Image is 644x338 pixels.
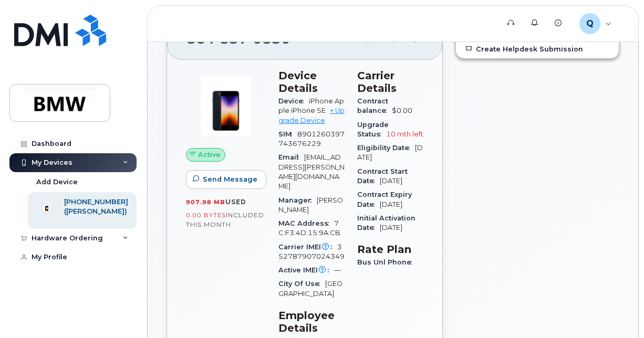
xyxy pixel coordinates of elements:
[225,198,246,206] span: used
[278,196,317,204] span: Manager
[186,170,266,189] button: Send Message
[278,309,345,334] h3: Employee Details
[278,130,297,138] span: SIM
[198,150,221,160] span: Active
[278,219,334,227] span: MAC Address
[278,97,309,105] span: Device
[278,69,345,94] h3: Device Details
[572,13,619,34] div: QTE7771
[186,212,226,219] span: 0.00 Bytes
[203,174,257,184] span: Send Message
[186,198,225,206] span: 907.98 MB
[194,75,257,138] img: image20231002-3703462-10zne2t.jpeg
[278,153,345,190] span: [EMAIL_ADDRESS][PERSON_NAME][DOMAIN_NAME]
[357,97,392,114] span: Contract balance
[380,177,402,185] span: [DATE]
[357,214,416,231] span: Initial Activation Date
[334,266,341,274] span: —
[393,35,417,43] span: [DATE]
[278,130,345,147] span: 8901260397743676229
[380,200,402,208] span: [DATE]
[278,243,345,260] span: 352787907024349
[380,224,402,231] span: [DATE]
[357,191,412,208] span: Contract Expiry Date
[586,17,594,30] span: Q
[456,39,619,58] a: Create Helpdesk Submission
[345,35,393,43] span: Last updated
[357,258,417,266] span: Bus Unl Phone
[598,292,636,330] iframe: Messenger Launcher
[386,130,423,138] span: 10 mth left
[392,107,412,114] span: $0.00
[278,243,337,251] span: Carrier IMEI
[357,243,423,256] h3: Rate Plan
[357,69,423,94] h3: Carrier Details
[278,280,325,288] span: City Of Use
[278,280,342,297] span: [GEOGRAPHIC_DATA]
[186,211,264,228] span: included this month
[278,107,345,124] a: + Upgrade Device
[278,97,344,114] span: iPhone Apple iPhone SE
[357,121,389,138] span: Upgrade Status
[278,266,334,274] span: Active IMEI
[278,196,343,214] span: [PERSON_NAME]
[357,144,415,152] span: Eligibility Date
[278,153,304,161] span: Email
[357,167,408,185] span: Contract Start Date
